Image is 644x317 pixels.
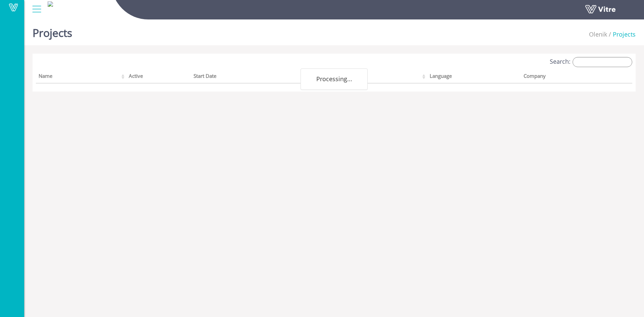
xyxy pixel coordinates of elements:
input: Search: [573,57,632,67]
div: Processing... [301,68,368,90]
th: Language [427,71,521,84]
th: End Date [313,71,427,84]
h1: Projects [33,17,72,45]
img: f715c2f2-a2c5-4230-a900-be868f5fe5a7.png [48,1,53,7]
li: Projects [607,30,636,39]
th: Start Date [191,71,313,84]
span: 237 [589,30,607,38]
th: Active [126,71,191,84]
th: Company [521,71,614,84]
label: Search: [550,57,632,67]
th: Name [36,71,126,84]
